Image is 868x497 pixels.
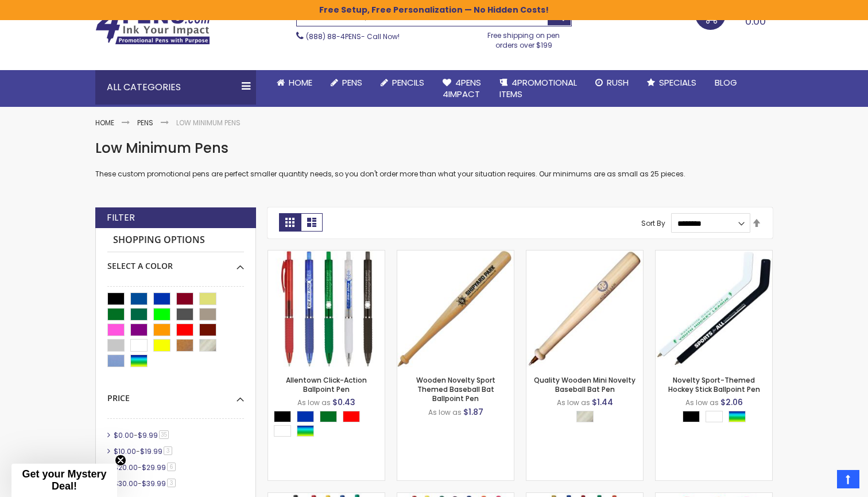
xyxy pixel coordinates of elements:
img: Quality Wooden Mini Novelty Baseball Bat Pen [526,251,643,367]
span: Home [289,76,312,88]
a: Home [268,70,321,95]
strong: Filter [107,211,135,224]
a: Pens [321,70,371,95]
span: Pens [342,76,362,88]
span: 3 [164,446,172,455]
div: Natural Wood [576,411,594,422]
a: Pens [137,118,153,128]
strong: Low Minimum Pens [176,118,241,128]
a: 4PROMOTIONALITEMS [490,70,586,107]
a: Wooden Novelty Sport Themed Baseball Bat Ballpoint Pen [397,250,514,260]
span: As low as [557,398,590,407]
span: $1.44 [592,396,613,408]
span: As low as [685,398,719,407]
span: As low as [297,398,331,407]
button: Close teaser [115,454,126,466]
div: White [706,411,723,422]
span: $9.99 [138,430,158,440]
div: Blue [297,411,314,422]
div: Red [343,411,360,422]
span: 3 [167,479,176,487]
span: $1.87 [463,406,483,418]
a: $20.00-$29.996 [111,463,180,472]
span: 0.00 [745,14,766,28]
div: All Categories [95,70,256,105]
h1: Low Minimum Pens [95,139,773,157]
span: Rush [607,76,629,88]
label: Sort By [641,218,665,228]
img: Novelty Sport-Themed Hockey Stick Ballpoint Pen [656,251,772,367]
div: Select A Color [107,252,244,272]
div: Price [107,384,244,404]
strong: Shopping Options [107,228,244,253]
img: Allentown Click-Action Ballpoint Pen [268,251,385,367]
a: Allentown Click-Action Ballpoint Pen [286,375,367,394]
a: 4Pens4impact [433,70,490,107]
span: $39.99 [142,479,166,488]
span: $20.00 [114,463,138,472]
a: Novelty Sport-Themed Hockey Stick Ballpoint Pen [668,375,760,394]
a: Home [95,118,114,128]
div: Black [683,411,700,422]
span: 4PROMOTIONAL ITEMS [499,76,577,100]
a: Rush [586,70,638,95]
a: Quality Wooden Mini Novelty Baseball Bat Pen [534,375,635,394]
span: $19.99 [140,446,162,456]
div: These custom promotional pens are perfect smaller quantity needs, so you don't order more than wh... [95,139,773,179]
strong: Grid [279,213,301,232]
div: Get your Mystery Deal!Close teaser [11,464,117,497]
div: Select A Color [683,411,751,425]
a: Specials [638,70,706,95]
a: $10.00-$19.993 [111,446,176,456]
a: Top [837,470,859,488]
div: Assorted [728,411,746,422]
img: Wooden Novelty Sport Themed Baseball Bat Ballpoint Pen [397,251,514,367]
span: 35 [159,430,169,439]
a: $30.00-$39.993 [111,479,180,488]
span: 6 [167,463,176,471]
div: Select A Color [576,411,599,425]
span: Get your Mystery Deal! [22,468,106,492]
div: Free shipping on pen orders over $199 [476,26,572,49]
span: $29.99 [142,463,166,472]
a: Novelty Sport-Themed Hockey Stick Ballpoint Pen [656,250,772,260]
span: $2.06 [720,396,743,408]
a: Quality Wooden Mini Novelty Baseball Bat Pen [526,250,643,260]
div: Green [320,411,337,422]
span: As low as [428,407,462,417]
span: 4Pens 4impact [443,76,481,100]
div: White [274,425,291,437]
div: Select A Color [274,411,385,440]
span: $0.43 [332,396,355,408]
div: Assorted [297,425,314,437]
span: Pencils [392,76,424,88]
span: Specials [659,76,696,88]
span: $10.00 [114,446,136,456]
img: 4Pens Custom Pens and Promotional Products [95,8,210,45]
a: Wooden Novelty Sport Themed Baseball Bat Ballpoint Pen [416,375,495,403]
a: Pencils [371,70,433,95]
span: $30.00 [114,479,138,488]
a: (888) 88-4PENS [306,32,361,41]
span: - Call Now! [306,32,400,41]
a: Allentown Click-Action Ballpoint Pen [268,250,385,260]
a: $0.00-$9.9935 [111,430,173,440]
span: $0.00 [114,430,134,440]
span: Blog [715,76,737,88]
div: Black [274,411,291,422]
a: Blog [706,70,746,95]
